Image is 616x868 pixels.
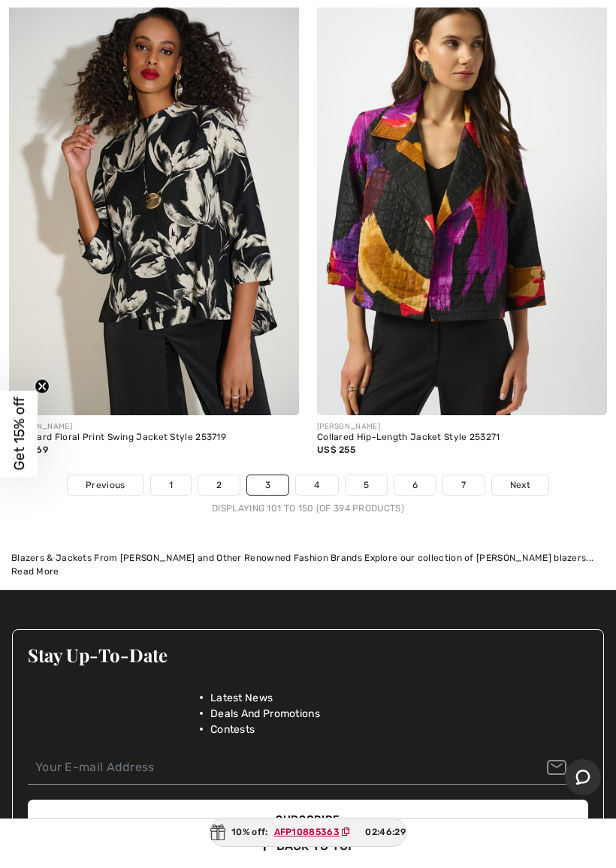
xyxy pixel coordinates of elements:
[296,475,337,495] a: 4
[210,690,273,706] span: Latest News
[9,421,299,432] div: [PERSON_NAME]
[274,827,340,837] ins: AFP10885363
[86,478,125,492] span: Previous
[247,475,288,495] a: 3
[28,800,588,839] button: Subscribe
[11,397,28,471] span: Get 15% off
[151,475,191,495] a: 1
[394,475,436,495] a: 6
[365,825,405,839] span: 02:46:29
[210,706,320,722] span: Deals And Promotions
[210,818,406,847] div: 10% off:
[11,551,605,565] div: Blazers & Jackets From [PERSON_NAME] and Other Renowned Fashion Brands Explore our collection of ...
[492,475,548,495] a: Next
[35,379,50,394] button: Close teaser
[317,421,607,432] div: [PERSON_NAME]
[317,432,607,443] div: Collared Hip-Length Jacket Style 253271
[198,475,240,495] a: 2
[565,759,601,797] iframe: Opens a widget where you can chat to one of our agents
[9,432,299,443] div: Jacquard Floral Print Swing Jacket Style 253719
[210,722,255,737] span: Contests
[317,445,355,455] span: US$ 255
[28,645,588,665] h3: Stay Up-To-Date
[68,475,143,495] a: Previous
[11,566,59,577] span: Read More
[510,478,530,492] span: Next
[346,475,387,495] a: 5
[28,751,588,785] input: Your E-mail Address
[443,475,484,495] a: 7
[210,824,225,840] img: Gift.svg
